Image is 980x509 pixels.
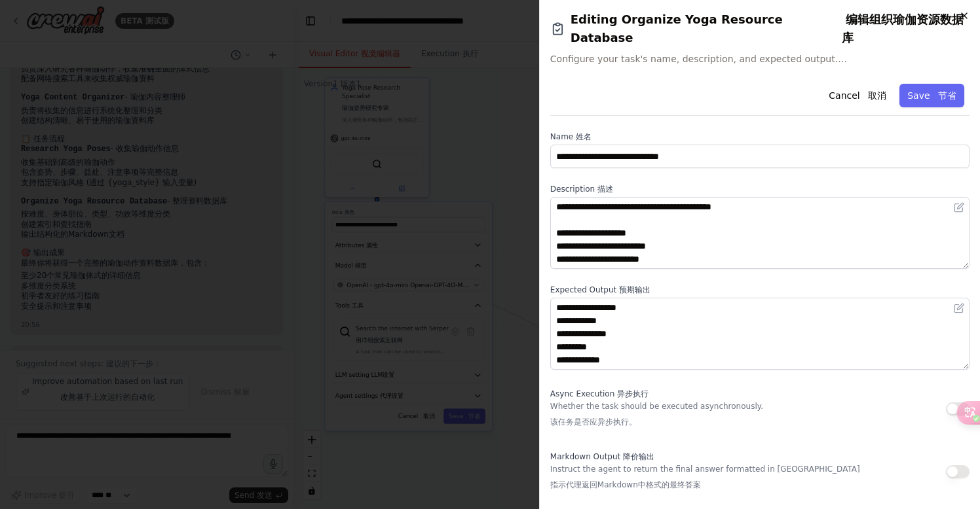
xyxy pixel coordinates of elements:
span: Markdown Output [550,452,654,461]
font: 异步执行 [617,389,649,398]
button: Open in editor [951,300,967,316]
button: Cancel 取消 [821,84,894,107]
font: 描述 [597,184,613,194]
font: 降价输出 [623,452,654,461]
button: Save 节省 [899,84,964,107]
button: Open in editor [951,200,967,215]
span: Async Execution [550,389,649,398]
font: 该任务是否应异步执行。 [550,417,637,427]
font: 预期输出 [619,285,650,294]
font: 姓名 [576,132,592,141]
h2: Editing Organize Yoga Resource Database [550,10,970,47]
label: Expected Output [550,285,970,295]
span: Configure your task's name, description, and expected output. [550,52,970,65]
p: Instruct the agent to return the final answer formatted in [GEOGRAPHIC_DATA] [550,464,860,495]
p: Whether the task should be executed asynchronously. [550,401,763,432]
font: 编辑组织瑜伽资源数据库 [842,12,964,44]
label: Name [550,132,970,142]
font: 取消 [868,90,886,101]
label: Description [550,184,970,194]
font: 节省 [938,90,956,101]
font: 指示代理返回Markdown中格式的最终​​答案 [550,480,701,489]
